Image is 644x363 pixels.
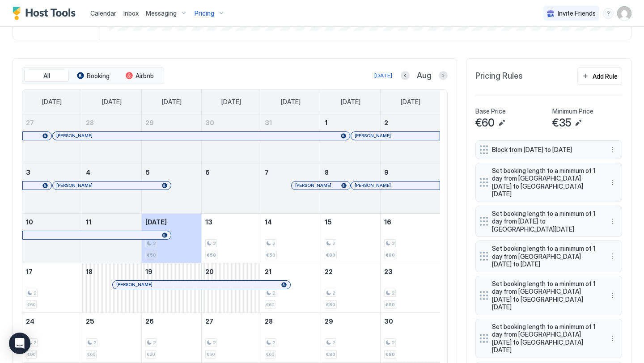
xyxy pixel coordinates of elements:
td: August 4, 2025 [82,164,141,213]
span: €50 [207,252,216,258]
a: August 8, 2025 [321,164,380,181]
td: August 20, 2025 [201,263,261,312]
span: 2 [272,340,275,346]
div: User profile [617,6,631,21]
span: Airbnb [136,72,154,80]
a: August 20, 2025 [202,263,261,280]
td: August 22, 2025 [321,263,380,312]
span: Set booking length to a minimum of 1 day from [DATE] to [GEOGRAPHIC_DATA][DATE] [492,210,598,233]
span: 2 [153,241,156,246]
td: August 8, 2025 [321,164,380,213]
span: €80 [386,351,395,357]
span: [DATE] [401,98,420,106]
a: August 4, 2025 [82,164,141,181]
span: 21 [265,268,271,275]
span: [PERSON_NAME] [355,182,391,188]
span: [DATE] [281,98,301,106]
span: [DATE] [341,98,360,106]
span: Block from [DATE] to [DATE] [492,146,598,154]
td: August 17, 2025 [22,263,82,312]
span: Minimum Price [552,107,593,115]
span: 2 [272,241,275,246]
span: Invite Friends [558,9,596,17]
div: menu [607,216,618,227]
span: 27 [26,119,34,127]
a: August 5, 2025 [142,164,201,181]
td: July 28, 2025 [82,114,141,164]
span: Set booking length to a minimum of 1 day from [GEOGRAPHIC_DATA][DATE] to [GEOGRAPHIC_DATA][DATE] [492,280,598,311]
button: Next month [439,71,448,80]
span: 15 [325,218,332,226]
div: [PERSON_NAME] [56,133,347,139]
span: Set booking length to a minimum of 1 day from [GEOGRAPHIC_DATA][DATE] to [GEOGRAPHIC_DATA][DATE] [492,167,598,198]
td: August 2, 2025 [381,114,440,164]
span: 27 [205,317,213,325]
span: €35 [552,116,571,130]
span: €60 [27,302,35,308]
a: August 6, 2025 [202,164,261,181]
button: Add Rule [577,68,622,85]
span: [PERSON_NAME] [56,182,93,188]
span: €50 [147,252,156,258]
span: 2 [332,241,335,246]
a: Host Tools Logo [13,7,80,20]
span: 5 [145,169,150,176]
span: 29 [325,317,333,325]
span: €60 [207,351,215,357]
span: 2 [332,340,335,346]
a: Calendar [90,8,116,18]
td: August 28, 2025 [261,312,321,362]
td: August 6, 2025 [201,164,261,213]
span: 2 [34,340,36,346]
button: Previous month [401,71,410,80]
span: Aug [417,71,432,81]
span: 4 [86,169,90,176]
div: menu [607,251,618,262]
span: Base Price [475,107,506,115]
td: August 3, 2025 [22,164,82,213]
button: [DATE] [373,70,394,81]
span: 2 [272,290,275,296]
a: Wednesday [212,90,250,114]
button: More options [607,177,618,188]
a: Sunday [33,90,71,114]
td: August 14, 2025 [261,213,321,263]
span: [PERSON_NAME] [355,133,391,139]
span: €60 [475,116,495,130]
span: Booking [87,72,110,80]
span: €60 [27,351,35,357]
span: 14 [265,218,272,226]
td: August 19, 2025 [142,263,201,312]
a: August 12, 2025 [142,214,201,230]
a: Thursday [272,90,309,114]
span: 2 [392,290,394,296]
a: August 17, 2025 [22,263,82,280]
span: €80 [326,252,335,258]
span: 26 [145,317,154,325]
a: August 18, 2025 [82,263,141,280]
button: More options [607,333,618,344]
div: menu [607,177,618,188]
div: [PERSON_NAME] [116,282,287,287]
button: More options [607,290,618,301]
span: 2 [384,119,388,127]
a: Friday [332,90,369,114]
span: [DATE] [102,98,122,106]
a: August 15, 2025 [321,214,380,230]
a: August 23, 2025 [381,263,440,280]
a: August 7, 2025 [261,164,320,181]
td: August 5, 2025 [142,164,201,213]
a: July 27, 2025 [22,114,82,131]
div: [PERSON_NAME] [56,182,168,188]
a: August 16, 2025 [381,214,440,230]
a: August 1, 2025 [321,114,380,131]
div: menu [607,333,618,344]
div: menu [603,8,614,19]
td: July 27, 2025 [22,114,82,164]
a: July 31, 2025 [261,114,320,131]
a: August 19, 2025 [142,263,201,280]
div: Add Rule [593,72,618,81]
a: August 24, 2025 [22,313,82,329]
td: August 18, 2025 [82,263,141,312]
